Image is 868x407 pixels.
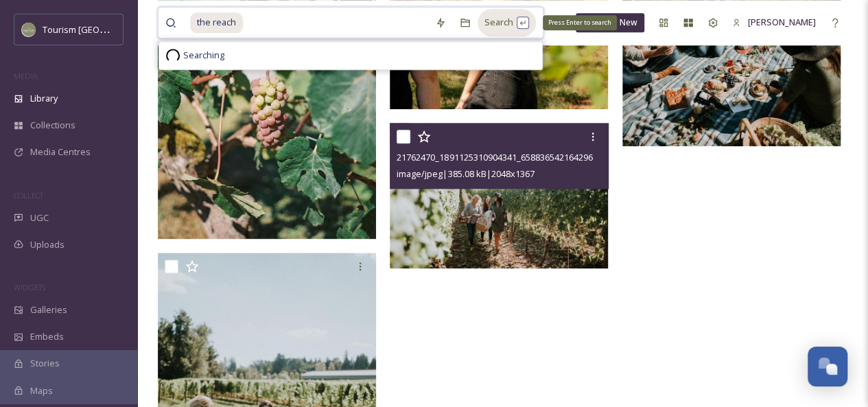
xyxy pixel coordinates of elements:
span: Media Centres [30,146,91,159]
span: Uploads [30,238,64,251]
span: WIDGETS [14,282,45,292]
span: Maps [30,384,53,397]
span: [PERSON_NAME] [748,16,816,28]
span: Galleries [30,303,67,316]
span: COLLECT [14,190,43,200]
div: Search [478,9,536,36]
img: 21762470_1891125310904341_6588365421642969781_o.jpg [390,123,608,268]
a: [PERSON_NAME] [725,9,823,36]
span: MEDIA [14,71,38,81]
img: Abbotsford_Snapsea.png [22,23,36,36]
span: Embeds [30,330,64,343]
span: Library [30,92,58,105]
span: Searching [183,49,224,62]
div: Press Enter to search [543,15,617,30]
span: 21762470_1891125310904341_6588365421642969781_o.jpg [397,150,635,163]
span: Stories [30,357,60,370]
span: Tourism [GEOGRAPHIC_DATA] [43,23,165,36]
span: image/jpeg | 385.08 kB | 2048 x 1367 [397,167,534,180]
a: What's New [576,13,644,32]
span: Collections [30,119,75,132]
span: the reach [190,12,243,32]
span: UGC [30,211,49,224]
button: Open Chat [808,347,847,386]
